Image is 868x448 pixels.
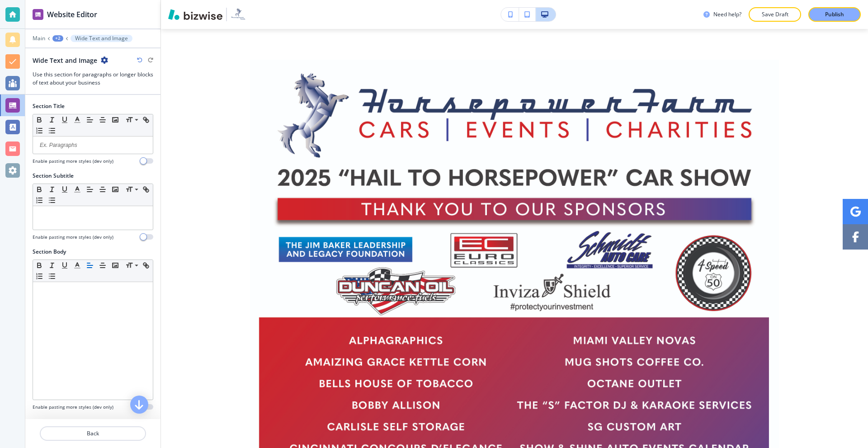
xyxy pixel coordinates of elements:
p: Wide Text and Image [75,35,128,42]
h2: Section Title [33,102,65,110]
h2: Website Editor [47,9,97,20]
h2: Section Subtitle [33,172,74,180]
h3: Use this section for paragraphs or longer blocks of text about your business [33,71,153,87]
h3: Need help? [713,10,741,19]
p: Publish [825,10,844,19]
h4: Enable pasting more styles (dev only) [33,234,113,241]
img: Your Logo [231,7,246,22]
button: +2 [52,35,63,42]
button: Main [33,35,45,42]
p: Save Draft [760,10,789,19]
h2: Section Body [33,248,66,256]
button: Publish [808,7,861,22]
img: editor icon [33,9,43,20]
a: Social media link to facebook account [843,224,868,250]
a: Social media link to google account [843,199,868,224]
button: Save Draft [749,7,801,22]
h4: Enable pasting more styles (dev only) [33,404,113,410]
p: Back [41,429,145,438]
img: Bizwise Logo [168,9,222,20]
h2: Wide Text and Image [33,56,97,65]
button: Wide Text and Image [71,35,132,42]
h2: Media [33,418,153,426]
button: Back [40,426,146,441]
h4: Enable pasting more styles (dev only) [33,158,113,165]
